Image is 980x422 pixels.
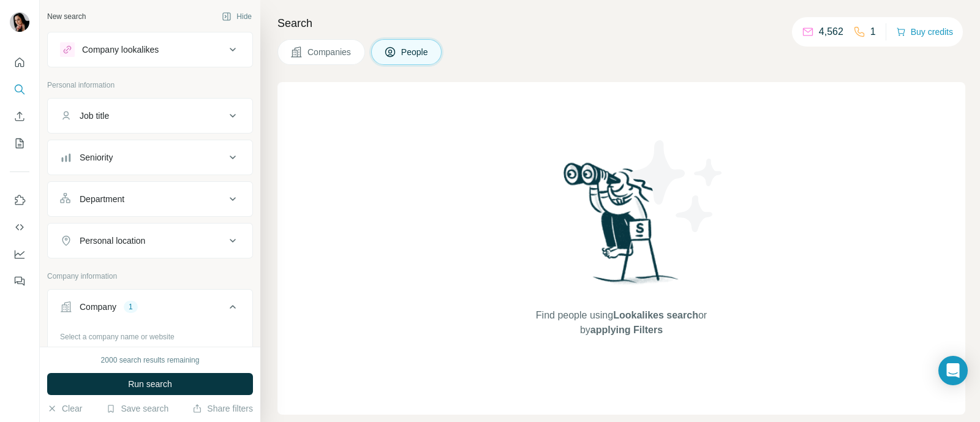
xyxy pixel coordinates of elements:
button: Department [48,184,252,214]
img: Surfe Illustration - Stars [622,131,732,241]
span: Find people using or by [523,308,719,337]
button: Save search [106,402,168,415]
span: applying Filters [590,325,663,335]
div: Department [80,193,124,205]
button: Share filters [192,402,253,415]
div: Company [80,301,116,313]
button: Clear [47,402,82,415]
span: Companies [307,46,352,58]
button: Quick start [10,51,29,73]
button: Feedback [10,270,29,292]
p: 4,562 [819,24,843,39]
button: Use Surfe on LinkedIn [10,189,29,211]
div: Personal location [80,235,145,247]
button: Enrich CSV [10,105,29,127]
span: Run search [128,378,172,390]
button: Search [10,78,29,100]
div: Open Intercom Messenger [938,356,968,385]
button: Hide [213,7,260,26]
button: Company1 [48,292,252,326]
button: Use Surfe API [10,216,29,238]
div: 2000 search results remaining [101,355,200,366]
button: My lists [10,132,29,154]
button: Company lookalikes [48,35,252,64]
img: Avatar [10,12,29,32]
button: Personal location [48,226,252,255]
button: Buy credits [896,23,953,40]
button: Dashboard [10,243,29,265]
span: Lookalikes search [613,310,698,320]
p: Company information [47,271,253,282]
div: 1 [124,301,138,312]
h4: Search [277,15,965,32]
button: Job title [48,101,252,130]
p: 1 [870,24,876,39]
button: Seniority [48,143,252,172]
div: New search [47,11,86,22]
div: Select a company name or website [60,326,240,342]
span: People [401,46,429,58]
img: Surfe Illustration - Woman searching with binoculars [558,159,685,296]
p: Personal information [47,80,253,91]
div: Job title [80,110,109,122]
div: Company lookalikes [82,43,159,56]
div: Seniority [80,151,113,164]
button: Run search [47,373,253,395]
